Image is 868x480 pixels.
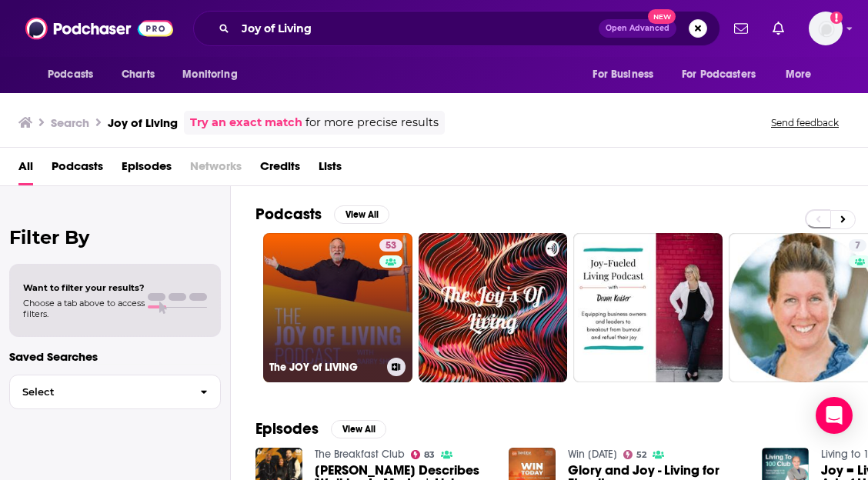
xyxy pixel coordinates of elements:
h3: Joy of Living [108,115,178,130]
span: 83 [424,452,435,458]
h2: Episodes [255,419,319,438]
button: Show profile menu [809,12,843,45]
span: Monitoring [182,64,237,85]
span: Choose a tab above to access filters. [23,298,145,319]
button: open menu [172,60,257,89]
span: For Podcasters [682,64,756,85]
a: All [18,154,33,185]
div: Open Intercom Messenger [816,397,853,434]
a: Try an exact match [190,114,302,132]
button: open menu [582,60,673,89]
span: Select [10,387,188,397]
span: More [786,64,812,85]
a: EpisodesView All [255,419,386,438]
span: Logged in as LoriBecker [809,12,843,45]
button: View All [334,205,389,224]
a: 7 [849,239,866,252]
button: Select [9,375,221,409]
a: 53 [379,239,402,252]
span: 53 [386,238,396,254]
a: Charts [112,60,164,89]
h2: Podcasts [255,205,322,224]
input: Search podcasts, credits, & more... [235,16,599,41]
a: 83 [411,450,436,459]
a: The Breakfast Club [315,448,405,461]
a: PodcastsView All [255,205,389,224]
button: open menu [775,60,831,89]
span: for more precise results [305,114,439,132]
span: Networks [190,154,242,185]
h2: Filter By [9,226,221,248]
a: 53The JOY of LIVING [263,233,412,382]
div: Search podcasts, credits, & more... [193,11,720,46]
button: Send feedback [766,116,843,129]
img: Podchaser - Follow, Share and Rate Podcasts [25,14,173,43]
span: 52 [636,452,646,458]
img: User Profile [809,12,843,45]
a: Lists [319,154,342,185]
a: Podcasts [52,154,103,185]
span: Charts [122,64,155,85]
span: Open Advanced [606,25,669,32]
button: Open AdvancedNew [599,19,676,38]
span: For Business [593,64,653,85]
h3: The JOY of LIVING [269,361,381,374]
a: Win Today [568,448,617,461]
span: New [648,9,676,24]
a: Credits [260,154,300,185]
a: 52 [623,450,647,459]
a: Show notifications dropdown [766,15,790,42]
h3: Search [51,115,89,130]
a: Show notifications dropdown [728,15,754,42]
button: View All [331,420,386,438]
span: Want to filter your results? [23,282,145,293]
button: open menu [672,60,778,89]
button: open menu [37,60,113,89]
span: 7 [855,238,860,254]
a: Episodes [122,154,172,185]
p: Saved Searches [9,349,221,364]
span: Podcasts [48,64,93,85]
svg: Add a profile image [830,12,843,24]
